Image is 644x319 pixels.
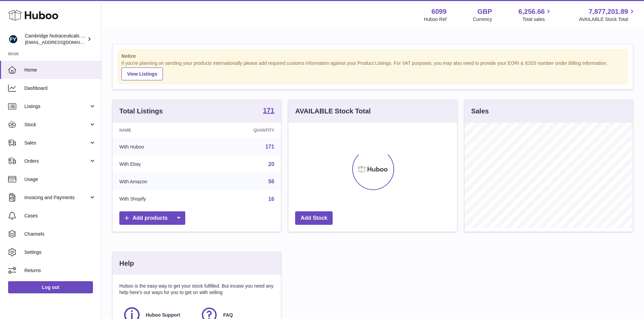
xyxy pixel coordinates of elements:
[579,7,636,23] a: 7,877,201.89 AVAILABLE Stock Total
[113,190,205,208] td: With Shopify
[519,7,545,16] span: 6,256.66
[522,16,552,23] span: Total sales
[24,176,96,183] span: Usage
[113,173,205,190] td: With Amazon
[579,16,636,23] span: AVAILABLE Stock Total
[25,33,86,46] div: Cambridge Nutraceuticals Ltd
[24,67,96,73] span: Home
[295,211,333,225] a: Add Stock
[24,103,89,110] span: Listings
[119,259,134,268] h3: Help
[113,156,205,173] td: With Ebay
[113,123,205,138] th: Name
[121,68,163,80] a: View Listings
[24,140,89,146] span: Sales
[24,267,96,274] span: Returns
[119,107,163,116] h3: Total Listings
[24,194,89,201] span: Invoicing and Payments
[223,312,233,318] span: FAQ
[121,53,624,59] strong: Notice
[265,144,275,150] a: 171
[471,107,489,116] h3: Sales
[205,123,281,138] th: Quantity
[24,249,96,256] span: Settings
[8,281,93,293] a: Log out
[24,122,89,128] span: Stock
[24,158,89,164] span: Orders
[477,7,492,16] strong: GBP
[589,7,628,16] span: 7,877,201.89
[268,161,275,167] a: 20
[519,7,553,23] a: 6,256.66 Total sales
[263,107,274,115] a: 171
[119,211,185,225] a: Add products
[424,16,447,23] div: Huboo Ref
[24,231,96,237] span: Channels
[25,39,99,45] span: [EMAIL_ADDRESS][DOMAIN_NAME]
[268,196,275,202] a: 16
[119,283,274,296] p: Huboo is the easy way to get your stock fulfilled. But incase you need any help here's our ways f...
[24,85,96,91] span: Dashboard
[263,107,274,114] strong: 171
[295,107,371,116] h3: AVAILABLE Stock Total
[431,7,447,16] strong: 6099
[473,16,492,23] div: Currency
[8,34,18,44] img: huboo@camnutra.com
[113,138,205,156] td: With Huboo
[24,213,96,219] span: Cases
[121,60,624,80] div: If you're planning on sending your products internationally please add required customs informati...
[268,179,275,184] a: 56
[146,312,180,318] span: Huboo Support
